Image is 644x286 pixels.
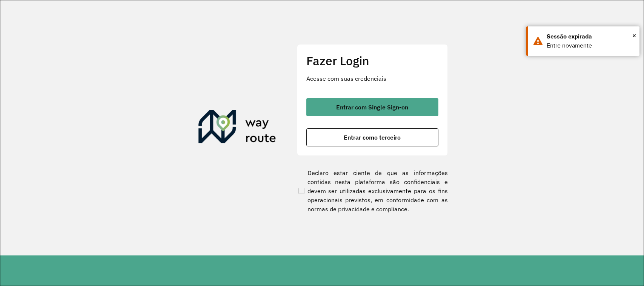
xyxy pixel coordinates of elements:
[198,110,276,146] img: Roteirizador AmbevTech
[297,168,448,214] label: Declaro estar ciente de que as informações contidas nesta plataforma são confidenciais e devem se...
[306,74,438,83] p: Acesse com suas credenciais
[336,104,408,110] span: Entrar com Single Sign-on
[632,30,636,41] button: Close
[632,30,636,41] span: ×
[306,128,438,146] button: button
[306,98,438,116] button: button
[344,134,401,140] span: Entrar como terceiro
[306,54,438,68] h2: Fazer Login
[547,32,634,41] div: Sessão expirada
[547,41,634,50] div: Entre novamente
